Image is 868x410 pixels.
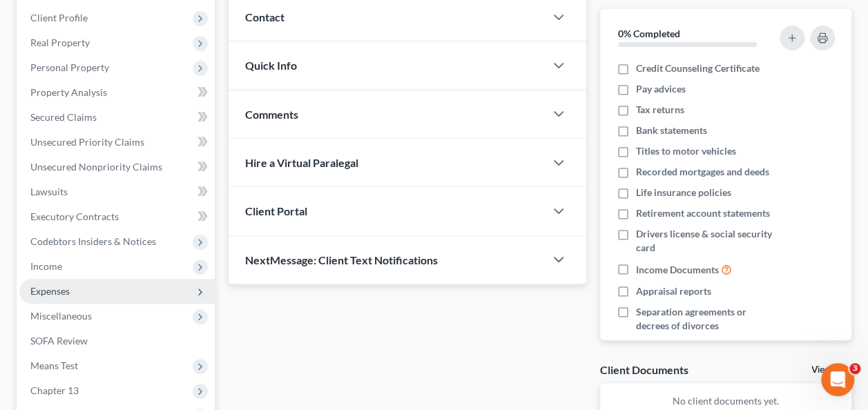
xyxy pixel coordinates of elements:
strong: 0% Completed [618,28,680,39]
span: Contact [245,10,284,23]
span: Client Portal [245,204,307,217]
span: Secured Claims [30,111,97,123]
span: Unsecured Nonpriority Claims [30,161,162,173]
span: Recorded mortgages and deeds [636,165,769,179]
div: Client Documents [600,362,688,377]
span: Comments [245,108,298,121]
span: Bank statements [636,124,707,137]
span: Miscellaneous [30,310,92,322]
span: Hire a Virtual Paralegal [245,156,358,169]
span: Titles to motor vehicles [636,144,736,158]
span: Unsecured Priority Claims [30,136,144,148]
span: Codebtors Insiders & Notices [30,235,156,247]
span: Quick Info [245,59,297,72]
span: Lawsuits [30,186,68,197]
a: View All [811,365,846,375]
span: Income [30,260,62,272]
iframe: Intercom live chat [821,363,854,396]
span: Retirement account statements [636,206,770,220]
span: 3 [849,363,860,374]
a: SOFA Review [19,329,215,353]
a: Secured Claims [19,105,215,130]
span: Means Test [30,360,78,371]
span: Life insurance policies [636,186,731,199]
p: No client documents yet. [611,394,840,408]
span: Personal Property [30,61,109,73]
span: Real Property [30,37,90,48]
a: Executory Contracts [19,204,215,229]
span: Client Profile [30,12,88,23]
span: Appraisal reports [636,284,711,298]
span: Tax returns [636,103,684,117]
span: Expenses [30,285,70,297]
a: Unsecured Priority Claims [19,130,215,155]
a: Unsecured Nonpriority Claims [19,155,215,179]
span: SOFA Review [30,335,88,346]
span: Executory Contracts [30,211,119,222]
a: Property Analysis [19,80,215,105]
span: Chapter 13 [30,384,79,396]
span: Drivers license & social security card [636,227,777,255]
span: Pay advices [636,82,686,96]
span: NextMessage: Client Text Notifications [245,253,438,266]
a: Lawsuits [19,179,215,204]
span: Property Analysis [30,86,107,98]
span: Credit Counseling Certificate [636,61,760,75]
span: Separation agreements or decrees of divorces [636,305,777,333]
span: Income Documents [636,263,719,277]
